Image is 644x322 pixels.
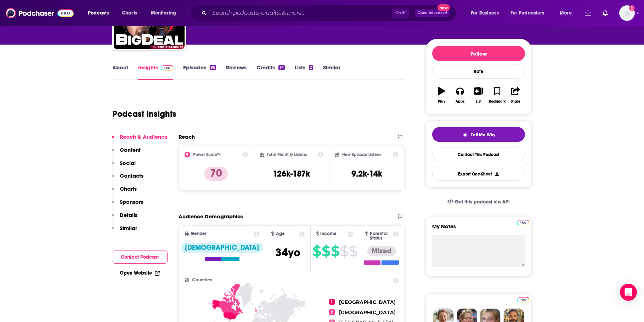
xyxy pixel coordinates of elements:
a: Credits14 [256,64,284,80]
div: Search podcasts, credits, & more... [197,5,463,21]
img: Podchaser Pro [517,297,529,303]
span: $ [331,246,339,257]
a: Pro website [517,219,529,225]
button: open menu [146,7,185,19]
span: $ [322,246,330,257]
button: open menu [83,7,118,19]
span: Get this podcast via API [455,199,510,205]
h2: Total Monthly Listens [267,152,307,157]
div: Play [438,99,445,104]
a: About [112,64,128,80]
p: Reach & Audience [120,133,168,140]
span: 2 [329,309,335,315]
p: Content [120,146,141,153]
h2: Reach [179,133,195,140]
a: Reviews [226,64,247,80]
button: Content [112,146,141,160]
button: Reach & Audience [112,133,168,146]
img: Podchaser - Follow, Share and Rate Podcasts [6,6,74,20]
span: Gender [191,231,207,236]
button: Sponsors [112,199,143,212]
svg: Add a profile image [629,5,635,11]
span: Podcasts [88,8,109,18]
div: Share [511,99,520,104]
a: InsightsPodchaser Pro [138,64,173,80]
span: Countries [192,278,212,282]
span: $ [349,246,357,257]
button: Charts [112,185,137,199]
span: Charts [122,8,137,18]
button: Open AdvancedNew [414,9,450,17]
button: Show profile menu [619,5,635,21]
span: Parental Status [370,231,392,241]
button: Bookmark [488,82,506,108]
button: open menu [555,7,581,19]
img: User Profile [619,5,635,21]
h2: Power Score™ [193,152,221,157]
img: Podchaser Pro [161,65,173,71]
span: More [560,8,572,18]
span: [GEOGRAPHIC_DATA] [339,309,396,316]
a: Pro website [517,296,529,303]
div: Bookmark [489,99,505,104]
button: Details [112,212,137,225]
img: tell me why sparkle [462,132,468,138]
div: [DEMOGRAPHIC_DATA] [181,243,263,253]
div: Apps [456,99,465,104]
p: Social [120,160,136,166]
img: Podchaser Pro [517,220,529,225]
a: Similar [323,64,340,80]
a: Get this podcast via API [442,193,515,211]
button: Share [507,82,525,108]
a: Show notifications dropdown [600,7,611,19]
span: Income [320,231,337,236]
p: Sponsors [120,199,143,205]
span: For Business [471,8,499,18]
button: Follow [432,46,525,61]
span: Ctrl K [392,8,409,18]
h3: 126k-187k [273,168,310,179]
span: Logged in as Ashley_Beenen [619,5,635,21]
span: Monitoring [151,8,176,18]
div: Mixed [367,246,396,256]
div: List [476,99,481,104]
div: 96 [210,65,216,70]
h1: Podcast Insights [112,109,176,119]
button: tell me why sparkleTell Me Why [432,127,525,142]
p: Details [120,212,137,218]
button: Social [112,160,136,173]
span: $ [340,246,348,257]
span: For Podcasters [510,8,544,18]
p: Charts [120,185,137,192]
button: Play [432,82,451,108]
a: Episodes96 [183,64,216,80]
h2: New Episode Listens [342,152,381,157]
button: List [469,82,488,108]
span: 1 [329,299,335,305]
a: Charts [117,7,141,19]
a: Open Website [120,270,160,276]
span: 34 yo [275,246,300,259]
a: Show notifications dropdown [582,7,594,19]
a: Lists2 [295,64,313,80]
button: Apps [451,82,469,108]
span: Open Advanced [418,11,447,15]
div: Rate [432,64,525,79]
div: 2 [309,65,313,70]
button: open menu [466,7,508,19]
p: Similar [120,225,137,231]
span: [GEOGRAPHIC_DATA] [339,299,396,305]
p: Contacts [120,172,143,179]
button: Contact Podcast [112,251,168,264]
label: My Notes [432,223,525,235]
div: 14 [278,65,284,70]
span: $ [312,246,321,257]
span: New [437,4,450,11]
p: 70 [204,167,228,181]
button: Contacts [112,172,143,185]
button: Export One-Sheet [432,167,525,181]
span: Age [276,231,285,236]
div: Open Intercom Messenger [620,284,637,301]
button: open menu [506,7,555,19]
